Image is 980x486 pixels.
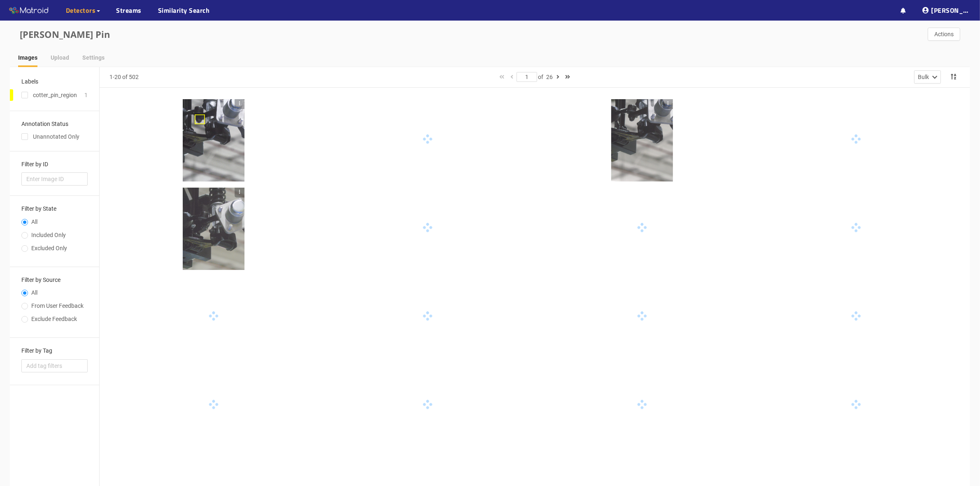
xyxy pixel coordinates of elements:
[26,361,83,370] span: Add tag filters
[21,277,88,283] h3: Filter by Source
[934,30,954,39] span: Actions
[914,70,941,84] button: Bulk
[84,91,88,100] div: 1
[20,27,490,42] div: [PERSON_NAME] Pin
[33,91,77,100] div: cotter_pin_region
[21,77,38,86] div: Labels
[21,121,88,127] h3: Annotation Status
[21,348,88,354] h3: Filter by Tag
[28,219,41,225] span: All
[21,172,88,186] input: Enter Image ID
[28,245,70,251] span: Excluded Only
[8,5,49,17] img: Matroid logo
[538,74,553,80] span: of 26
[28,302,87,309] span: From User Feedback
[158,5,210,15] a: Similarity Search
[66,5,96,15] span: Detectors
[928,28,960,41] button: Actions
[82,53,105,62] div: Settings
[28,232,69,238] span: Included Only
[21,161,88,167] h3: Filter by ID
[918,72,929,81] div: Bulk
[28,289,41,296] span: All
[21,206,88,212] h3: Filter by State
[51,53,69,62] div: Upload
[21,132,88,141] div: Unannotated Only
[116,5,142,15] a: Streams
[109,72,139,81] div: 1-20 of 502
[18,53,37,62] div: Images
[28,316,80,322] span: Exclude Feedback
